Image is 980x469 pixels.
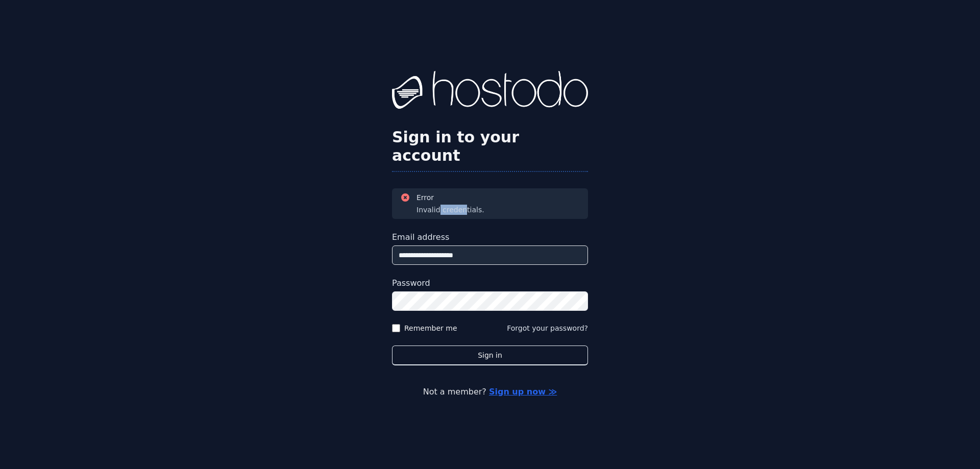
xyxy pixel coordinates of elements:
div: Invalid credentials. [416,205,484,215]
button: Forgot your password? [507,323,588,333]
h2: Sign in to your account [392,128,588,165]
a: Sign up now ≫ [489,387,557,397]
img: Hostodo [392,71,588,112]
label: Password [392,277,588,289]
label: Email address [392,231,588,243]
h3: Error [416,192,484,203]
button: Sign in [392,345,588,365]
p: Not a member? [49,386,931,398]
label: Remember me [404,323,457,333]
